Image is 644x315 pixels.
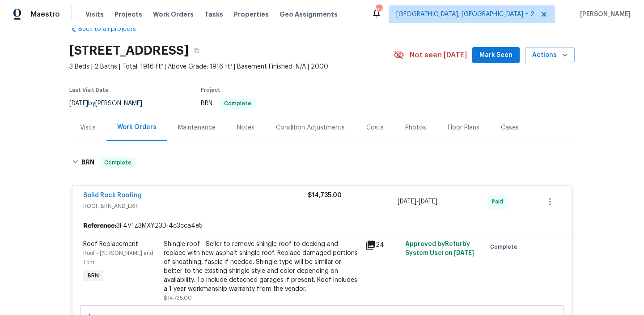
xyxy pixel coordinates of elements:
[472,47,520,64] button: Mark Seen
[398,197,437,206] span: -
[576,10,631,19] span: [PERSON_NAME]
[83,250,153,265] span: Roof - [PERSON_NAME] and Trim
[69,25,155,34] a: Back to all projects
[164,240,360,293] div: Shingle roof - Seller to remove shingle roof to decking and replace with new asphalt shingle roof...
[308,192,342,198] span: $14,735.00
[69,148,575,177] div: BRN Complete
[164,295,192,301] span: $14,735.00
[396,10,534,19] span: [GEOGRAPHIC_DATA], [GEOGRAPHIC_DATA] + 2
[492,197,507,206] span: Paid
[276,123,345,132] div: Condition Adjustments
[280,10,338,19] span: Geo Assignments
[234,10,269,19] span: Properties
[398,198,416,205] span: [DATE]
[69,98,153,109] div: by [PERSON_NAME]
[479,50,513,61] span: Mark Seen
[69,100,88,107] span: [DATE]
[490,242,521,251] span: Complete
[410,51,467,60] span: Not seen [DATE]
[153,10,194,19] span: Work Orders
[501,123,519,132] div: Cases
[101,158,135,167] span: Complete
[72,218,572,234] div: 3F4V1Z3MXY23D-4c3cca4e5
[204,11,223,17] span: Tasks
[405,123,426,132] div: Photos
[80,123,96,132] div: Visits
[376,5,382,14] div: 89
[405,241,474,256] span: Approved by Refurby System User on
[237,123,254,132] div: Notes
[366,123,384,132] div: Costs
[201,87,220,93] span: Project
[85,10,104,19] span: Visits
[69,87,109,93] span: Last Visit Date
[117,123,157,132] div: Work Orders
[419,198,437,205] span: [DATE]
[525,47,575,64] button: Actions
[454,250,474,256] span: [DATE]
[69,46,189,55] h2: [STREET_ADDRESS]
[189,43,205,59] button: Copy Address
[69,62,394,71] span: 3 Beds | 2 Baths | Total: 1916 ft² | Above Grade: 1916 ft² | Basement Finished: N/A | 2000
[83,202,308,211] span: ROOF, BRN_AND_LRR
[114,10,142,19] span: Projects
[83,192,142,198] a: Solid Rock Roofing
[365,240,400,250] div: 24
[201,100,256,107] span: BRN
[83,241,138,247] span: Roof Replacement
[448,123,479,132] div: Floor Plans
[178,123,216,132] div: Maintenance
[30,10,60,19] span: Maestro
[220,101,255,106] span: Complete
[81,157,94,168] h6: BRN
[84,271,102,280] span: BRN
[532,50,568,61] span: Actions
[83,221,116,230] b: Reference:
